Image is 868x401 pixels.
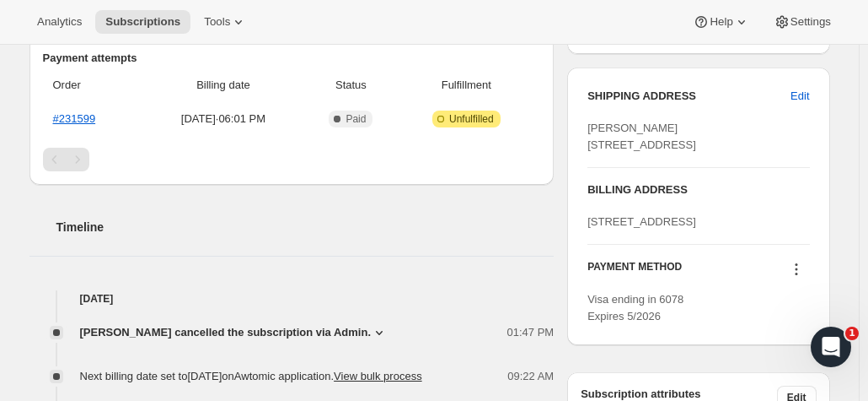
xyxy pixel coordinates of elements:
span: Status [309,77,392,94]
a: #231599 [53,112,96,125]
span: Settings [790,15,831,29]
h4: [DATE] [29,290,555,307]
span: [STREET_ADDRESS] [587,215,696,228]
span: Edit [790,88,809,105]
button: [PERSON_NAME] cancelled the subscription via Admin. [80,324,388,341]
span: Help [710,15,732,29]
h3: BILLING ADDRESS [587,182,809,198]
span: Subscriptions [105,15,180,29]
span: [DATE] · 06:01 PM [147,111,299,127]
button: View bulk process [334,370,422,382]
h3: PAYMENT METHOD [587,260,682,283]
nav: Pagination [43,148,541,171]
span: Fulfillment [402,77,530,94]
span: Tools [204,15,230,29]
span: Billing date [147,77,299,94]
button: Tools [194,10,257,34]
span: 01:47 PM [507,324,555,341]
span: Paid [346,112,366,126]
button: Settings [764,10,841,34]
span: Analytics [37,15,82,29]
h2: Timeline [56,219,555,236]
iframe: Intercom live chat [811,327,851,367]
h3: SHIPPING ADDRESS [587,88,790,105]
span: Unfulfilled [449,112,494,126]
button: Help [683,10,759,34]
span: 1 [845,327,859,340]
span: Visa ending in 6078 Expires 5/2026 [587,293,683,322]
th: Order [43,67,142,104]
button: Subscriptions [95,10,190,34]
span: 09:22 AM [507,368,554,385]
h2: Payment attempts [43,50,541,67]
span: [PERSON_NAME] cancelled the subscription via Admin. [80,324,372,341]
button: Edit [780,83,819,110]
span: [PERSON_NAME] [STREET_ADDRESS] [587,122,696,151]
button: Analytics [27,10,92,34]
span: Next billing date set to [DATE] on Awtomic application . [80,370,422,382]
